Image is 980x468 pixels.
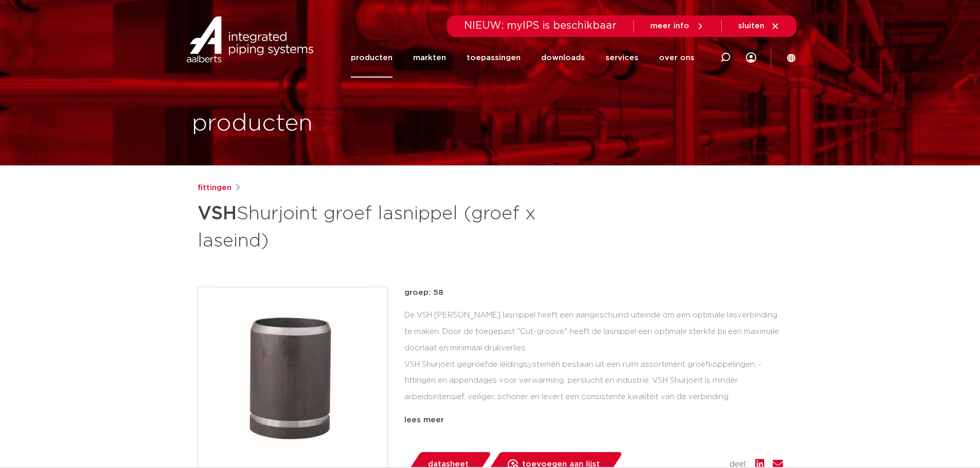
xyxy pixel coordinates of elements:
a: over ons [659,38,694,78]
p: groep: 58 [404,287,783,299]
a: toepassingen [467,38,521,78]
h1: producten [192,107,313,140]
div: De VSH [PERSON_NAME] lasnippel heeft een aangeschuind uiteinde om een optimale lasverbinding te m... [404,307,783,410]
span: meer info [650,22,689,30]
span: sluiten [738,22,764,30]
h1: Shurjoint groef lasnippel (groef x laseind) [198,198,584,254]
a: markten [413,38,446,78]
a: sluiten [738,22,780,31]
a: producten [351,38,393,78]
div: lees meer [404,414,783,426]
strong: VSH [198,204,237,223]
li: VSH Shurjoint is ideaal te combineren met andere VSH-systemen zoals VSH XPress, VSH SudoPress en ... [413,409,783,442]
a: downloads [541,38,585,78]
span: NIEUW: myIPS is beschikbaar [464,21,617,31]
a: fittingen [198,182,231,194]
a: services [605,38,638,78]
nav: Menu [351,38,694,78]
a: meer info [650,22,705,31]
